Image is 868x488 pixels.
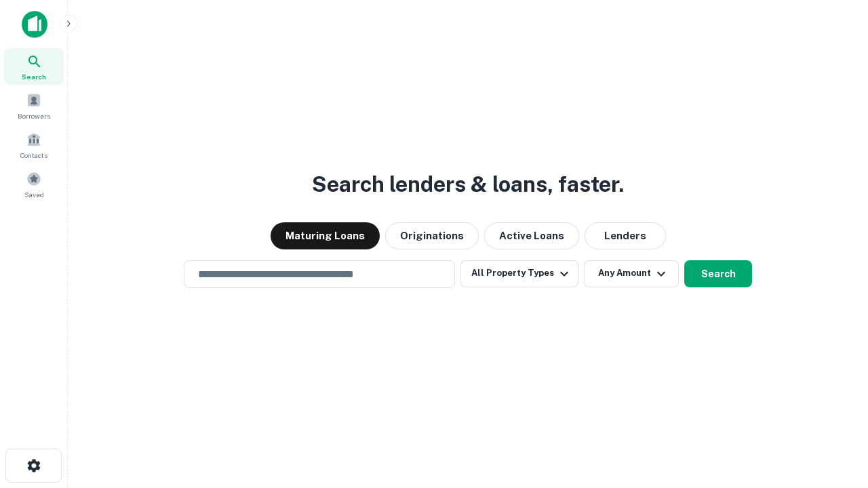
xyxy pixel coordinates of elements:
[18,110,50,121] span: Borrowers
[4,87,64,124] a: Borrowers
[385,222,479,249] button: Originations
[22,11,47,38] img: capitalize-icon.png
[800,380,868,445] iframe: Chat Widget
[22,71,46,82] span: Search
[20,150,47,161] span: Contacts
[460,260,578,287] button: All Property Types
[24,189,44,200] span: Saved
[585,222,666,249] button: Lenders
[4,48,64,85] a: Search
[4,166,64,203] a: Saved
[312,168,624,201] h3: Search lenders & loans, faster.
[484,222,579,249] button: Active Loans
[4,127,64,163] a: Contacts
[684,260,752,287] button: Search
[584,260,679,287] button: Any Amount
[271,222,380,249] button: Maturing Loans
